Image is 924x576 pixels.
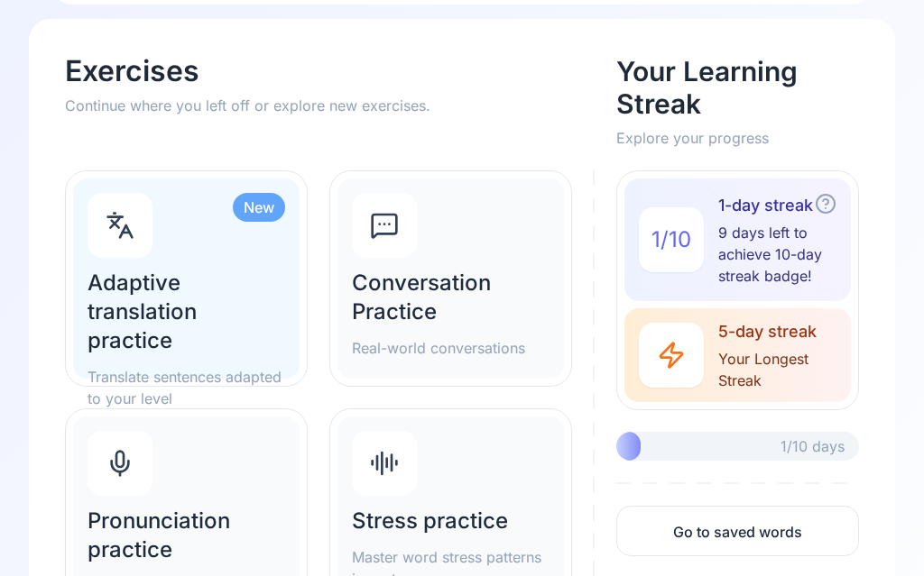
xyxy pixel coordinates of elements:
[781,435,845,457] span: 1/10 days
[88,269,285,355] h2: Adaptive translation practice
[352,269,550,326] h2: Conversation Practice
[718,222,836,287] span: 9 days left to achieve 10-day streak badge!
[616,127,859,149] p: Explore your progress
[88,366,285,409] p: Translate sentences adapted to your level
[88,507,285,564] h2: Pronunciation practice
[616,55,859,120] h2: Your Learning Streak
[651,225,691,254] span: 1 / 10
[718,193,836,218] span: 1-day streak
[616,506,859,556] a: Go to saved words
[352,507,550,535] h2: Stress practice
[329,170,572,387] a: Conversation PracticeReal-world conversations
[352,337,550,359] p: Real-world conversations
[233,193,285,222] div: New
[718,348,851,391] span: Your Longest Streak
[718,319,851,344] span: 5-day streak
[65,55,595,87] h1: Exercises
[65,170,308,387] a: NewAdaptive translation practiceTranslate sentences adapted to your level
[65,95,595,116] p: Continue where you left off or explore new exercises.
